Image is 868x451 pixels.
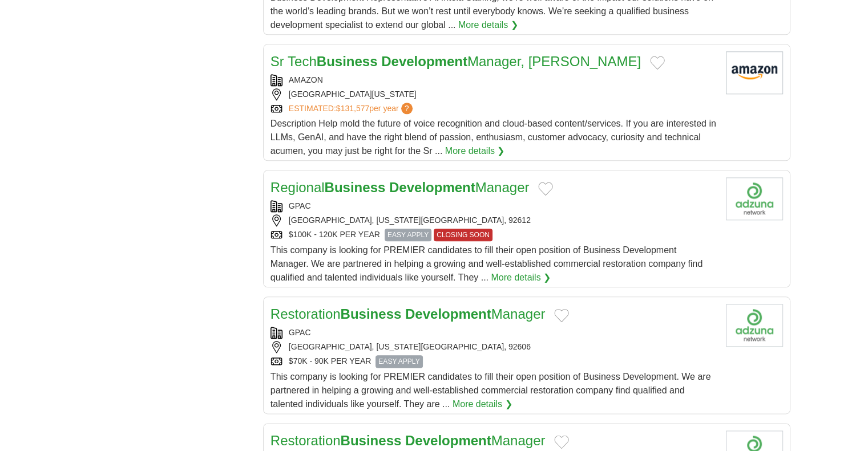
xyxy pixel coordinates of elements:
div: GPAC [271,327,717,339]
button: Add to favorite jobs [538,182,553,196]
img: Company logo [726,177,783,220]
strong: Business [325,180,386,195]
img: Company logo [726,304,783,347]
strong: Business [341,433,402,448]
a: More details ❯ [445,144,505,158]
a: RestorationBusiness DevelopmentManager [271,433,546,448]
strong: Development [405,433,491,448]
button: Add to favorite jobs [650,56,665,70]
strong: Business [341,306,402,322]
img: Amazon logo [726,51,783,94]
a: More details ❯ [453,397,512,411]
div: [GEOGRAPHIC_DATA], [US_STATE][GEOGRAPHIC_DATA], 92612 [271,214,717,226]
span: CLOSING SOON [434,229,492,241]
a: RestorationBusiness DevelopmentManager [271,306,546,322]
div: [GEOGRAPHIC_DATA], [US_STATE][GEOGRAPHIC_DATA], 92606 [271,341,717,353]
button: Add to favorite jobs [554,308,569,322]
span: This company is looking for PREMIER candidates to fill their open position of Business Developmen... [271,245,703,282]
strong: Development [405,306,491,322]
strong: Business [317,54,378,69]
strong: Development [389,180,475,195]
div: $100K - 120K PER YEAR [271,229,717,241]
span: Description Help mold the future of voice recognition and cloud-based content/services. If you ar... [271,119,716,156]
a: More details ❯ [458,18,518,32]
div: GPAC [271,200,717,212]
button: Add to favorite jobs [554,435,569,449]
span: $131,577 [336,104,369,113]
div: $70K - 90K PER YEAR [271,355,717,368]
a: Sr TechBusiness DevelopmentManager, [PERSON_NAME] [271,54,641,69]
span: This company is looking for PREMIER candidates to fill their open position of Business Developmen... [271,372,711,409]
span: ? [401,103,413,114]
span: EASY APPLY [376,355,422,368]
div: [GEOGRAPHIC_DATA][US_STATE] [271,88,717,100]
a: RegionalBusiness DevelopmentManager [271,180,530,195]
span: EASY APPLY [385,229,431,241]
a: More details ❯ [491,271,551,285]
strong: Development [381,54,467,69]
a: ESTIMATED:$131,577per year? [289,103,415,115]
a: AMAZON [289,75,323,84]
